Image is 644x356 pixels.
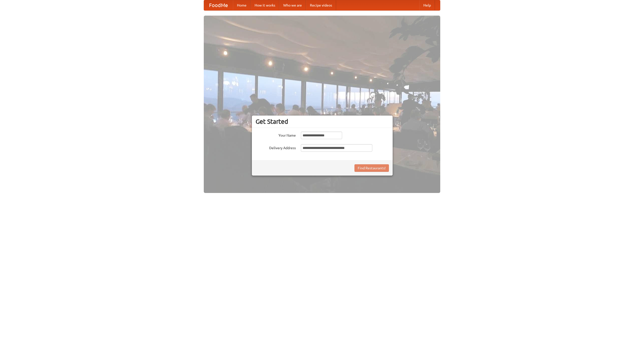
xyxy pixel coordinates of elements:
a: FoodMe [204,0,233,10]
label: Your Name [256,132,296,138]
a: How it works [251,0,279,10]
a: Home [233,0,251,10]
label: Delivery Address [256,144,296,150]
a: Help [419,0,435,10]
a: Recipe videos [306,0,336,10]
button: Find Restaurants! [354,164,389,172]
h3: Get Started [256,118,389,125]
a: Who we are [279,0,306,10]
